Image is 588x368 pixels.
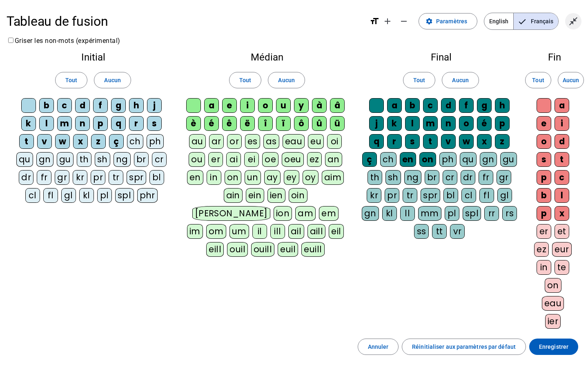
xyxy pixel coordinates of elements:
div: or [227,134,242,149]
div: ph [147,134,164,149]
div: br [425,170,439,185]
div: oi [327,134,342,149]
h1: Tableau de fusion [7,8,363,34]
div: om [206,224,226,239]
div: à [312,98,327,113]
h2: Fin [534,52,575,62]
div: un [245,170,261,185]
div: rs [502,206,517,221]
div: gn [362,206,379,221]
div: ng [114,152,131,167]
div: q [369,134,384,149]
div: kr [367,188,381,203]
h2: Médian [186,52,348,62]
div: mm [418,206,441,221]
div: s [537,152,551,167]
div: gl [497,188,512,203]
div: o [258,98,273,113]
div: ill [270,224,285,239]
div: bl [149,170,164,185]
div: in [537,260,551,275]
div: gn [480,152,497,167]
div: w [459,134,474,149]
div: a [204,98,219,113]
div: er [208,152,223,167]
div: j [147,98,162,113]
div: n [441,116,456,131]
div: et [555,224,569,239]
mat-icon: format_size [370,16,379,26]
div: pr [385,188,399,203]
div: i [555,116,569,131]
mat-icon: settings [425,18,433,25]
label: Griser les non-mots (expérimental) [7,37,120,45]
div: i [240,98,255,113]
div: phr [137,188,158,203]
div: d [75,98,90,113]
div: au [189,134,206,149]
div: ch [127,134,143,149]
button: Aucun [94,72,131,88]
div: oin [289,188,307,203]
button: Aucun [558,72,584,88]
div: ez [307,152,322,167]
div: ien [267,188,286,203]
mat-icon: close_fullscreen [568,16,578,26]
div: tt [432,224,447,239]
div: c [423,98,438,113]
div: l [405,116,420,131]
div: ouil [227,242,248,257]
div: y [294,98,309,113]
div: euill [301,242,324,257]
div: aim [322,170,344,185]
div: oeu [282,152,304,167]
div: x [73,134,88,149]
div: en [187,170,203,185]
div: x [555,206,569,221]
div: in [207,170,221,185]
div: p [495,116,510,131]
div: ar [209,134,224,149]
div: l [555,188,569,203]
div: oe [262,152,278,167]
div: v [441,134,456,149]
span: English [484,13,513,29]
div: [PERSON_NAME] [192,206,270,221]
button: Tout [525,72,551,88]
div: x [477,134,492,149]
div: rr [484,206,499,221]
div: pr [91,170,105,185]
div: kr [73,170,87,185]
div: ail [288,224,304,239]
div: oy [303,170,318,185]
div: ss [414,224,429,239]
div: è [186,116,201,131]
div: k [387,116,402,131]
div: u [276,98,291,113]
button: Enregistrer [529,339,578,355]
div: kl [382,206,397,221]
div: ë [240,116,255,131]
div: ei [244,152,259,167]
span: Enregistrer [539,342,568,352]
div: um [229,224,249,239]
div: f [459,98,474,113]
button: Augmenter la taille de la police [379,13,396,29]
div: p [537,206,551,221]
div: cl [25,188,40,203]
div: k [21,116,36,131]
span: Tout [413,75,425,85]
div: gl [61,188,76,203]
div: sh [385,170,401,185]
div: pl [97,188,112,203]
div: eau [283,134,305,149]
span: Aucun [104,75,120,85]
div: ç [109,134,124,149]
div: v [37,134,52,149]
div: gr [55,170,69,185]
input: Griser les non-mots (expérimental) [8,38,13,43]
div: ion [274,206,292,221]
div: ï [276,116,291,131]
div: en [400,152,416,167]
div: am [295,206,316,221]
